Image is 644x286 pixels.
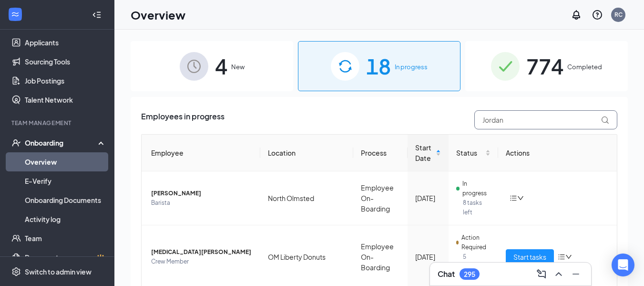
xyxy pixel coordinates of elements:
[464,270,475,278] div: 295
[567,62,602,72] span: Completed
[25,191,106,210] a: Onboarding Documents
[151,257,253,266] span: Crew Member
[517,195,524,201] span: down
[366,50,391,83] span: 18
[25,71,106,90] a: Job Postings
[25,171,106,191] a: E-Verify
[25,90,106,109] a: Talent Network
[92,10,102,20] svg: Collapse
[415,142,434,163] span: Start Date
[568,266,583,282] button: Minimize
[25,229,106,248] a: Team
[231,62,245,72] span: New
[25,248,106,267] a: DocumentsCrown
[463,252,491,281] span: 5 assigned tasks
[11,267,21,276] svg: Settings
[449,135,498,171] th: Status
[215,50,227,83] span: 4
[11,119,104,127] div: Team Management
[260,171,353,225] td: North Olmsted
[506,249,554,265] button: Start tasks
[462,179,491,198] span: In progress
[151,247,253,257] span: [MEDICAL_DATA][PERSON_NAME]
[592,9,603,21] svg: QuestionInfo
[534,266,549,282] button: ComposeMessage
[461,233,491,252] span: Action Required
[438,269,455,279] h3: Chat
[553,268,564,280] svg: ChevronUp
[526,50,563,83] span: 774
[131,7,185,23] h1: Overview
[25,267,92,276] div: Switch to admin view
[565,254,572,260] span: down
[536,268,547,280] svg: ComposeMessage
[474,110,617,129] input: Search by Name, Job Posting, or Process
[415,252,441,262] div: [DATE]
[353,135,408,171] th: Process
[142,135,260,171] th: Employee
[456,148,483,158] span: Status
[395,62,428,72] span: In progress
[551,266,566,282] button: ChevronUp
[151,189,253,198] span: [PERSON_NAME]
[415,193,441,203] div: [DATE]
[11,138,21,148] svg: UserCheck
[570,268,582,280] svg: Minimize
[25,52,106,71] a: Sourcing Tools
[141,110,225,129] span: Employees in progress
[151,198,253,208] span: Barista
[10,10,20,19] svg: WorkstreamLogo
[25,33,106,52] a: Applicants
[612,254,634,276] div: Open Intercom Messenger
[25,210,106,229] a: Activity log
[510,194,517,202] span: bars
[614,11,623,19] div: RC
[25,152,106,171] a: Overview
[463,198,491,217] span: 8 tasks left
[513,252,546,262] span: Start tasks
[571,9,582,21] svg: Notifications
[558,253,565,261] span: bars
[498,135,617,171] th: Actions
[25,138,98,148] div: Onboarding
[260,135,353,171] th: Location
[353,171,408,225] td: Employee On-Boarding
